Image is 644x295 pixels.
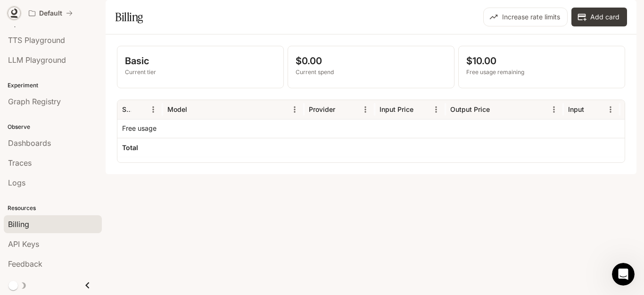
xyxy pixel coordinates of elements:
h1: Billing [115,8,143,26]
p: Basic [125,54,276,68]
button: Menu [358,102,372,117]
p: Default [39,9,62,17]
button: All workspaces [25,4,77,23]
button: Menu [547,102,561,117]
button: Sort [491,102,505,117]
button: Add card [571,8,627,26]
button: Sort [336,102,350,117]
div: Provider [309,105,335,113]
button: Menu [146,102,160,117]
div: Service [122,105,131,113]
button: Menu [288,102,302,117]
div: Output Price [450,105,490,113]
p: $0.00 [296,54,446,68]
button: Increase rate limits [483,8,568,26]
button: Menu [429,102,443,117]
button: Sort [414,102,429,117]
h6: Total [122,143,138,152]
div: Input Price [380,105,413,113]
div: Input [568,105,584,113]
button: Menu [603,102,618,117]
p: Free usage remaining [466,68,617,76]
button: Sort [132,102,146,117]
iframe: Intercom live chat [612,263,635,286]
div: Model [167,105,187,113]
p: Current tier [125,68,276,76]
button: Sort [188,102,202,117]
button: Sort [585,102,599,117]
p: $10.00 [466,54,617,68]
p: Free usage [122,124,157,133]
p: Current spend [296,68,446,76]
